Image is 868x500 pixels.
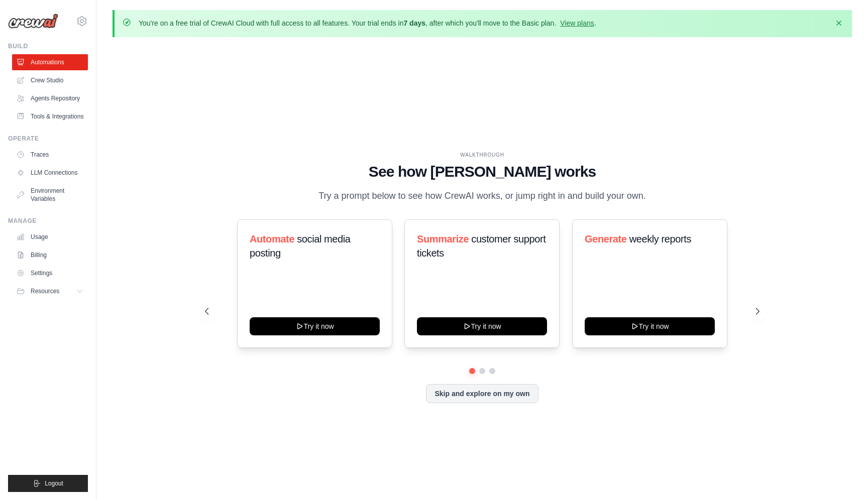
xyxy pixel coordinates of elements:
[45,479,63,487] span: Logout
[417,233,546,259] span: customer support tickets
[313,189,651,203] p: Try a prompt below to see how CrewAI works, or jump right in and build your own.
[12,283,88,299] button: Resources
[585,233,627,244] span: Generate
[31,287,59,295] span: Resources
[417,317,547,335] button: Try it now
[250,233,294,244] span: Automate
[12,229,88,245] a: Usage
[8,217,88,225] div: Manage
[8,475,88,492] button: Logout
[560,19,594,27] a: View plans
[12,72,88,88] a: Crew Studio
[12,247,88,263] a: Billing
[403,19,425,27] strong: 7 days
[250,233,351,259] span: social media posting
[426,384,538,403] button: Skip and explore on my own
[585,317,715,335] button: Try it now
[8,42,88,50] div: Build
[250,317,380,335] button: Try it now
[12,108,88,124] a: Tools & Integrations
[205,151,759,159] div: WALKTHROUGH
[417,233,469,244] span: Summarize
[8,14,58,29] img: Logo
[12,183,88,207] a: Environment Variables
[139,18,596,28] p: You're on a free trial of CrewAI Cloud with full access to all features. Your trial ends in , aft...
[205,163,759,181] h1: See how [PERSON_NAME] works
[12,90,88,106] a: Agents Repository
[12,54,88,70] a: Automations
[12,147,88,163] a: Traces
[629,233,691,244] span: weekly reports
[8,135,88,143] div: Operate
[12,165,88,181] a: LLM Connections
[12,265,88,281] a: Settings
